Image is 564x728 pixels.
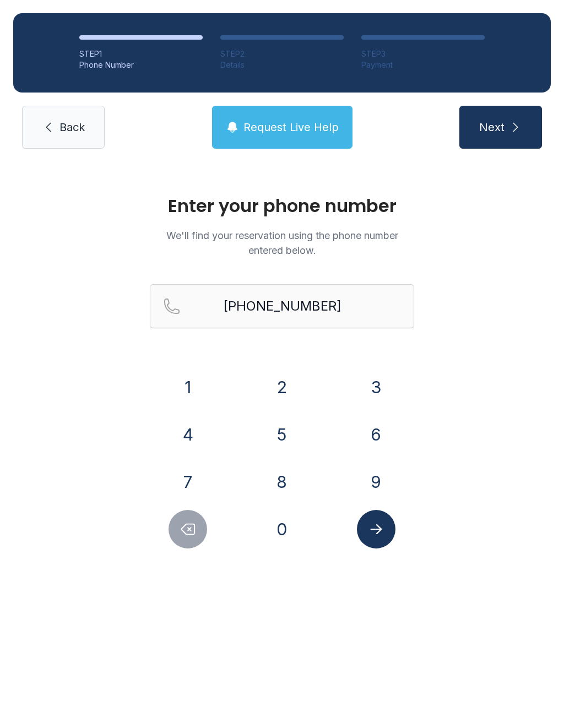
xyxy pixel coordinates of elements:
[361,59,485,70] div: Payment
[357,463,395,501] button: 9
[263,368,301,406] button: 2
[220,48,344,59] div: STEP 2
[150,228,414,258] p: We'll find your reservation using the phone number entered below.
[263,463,301,501] button: 8
[150,197,414,215] h1: Enter your phone number
[357,510,395,548] button: Submit lookup form
[169,415,207,454] button: 4
[357,368,395,406] button: 3
[263,510,301,548] button: 0
[243,119,339,135] span: Request Live Help
[169,368,207,406] button: 1
[220,59,344,70] div: Details
[59,119,85,135] span: Back
[263,415,301,454] button: 5
[361,48,485,59] div: STEP 3
[79,59,203,70] div: Phone Number
[479,119,505,135] span: Next
[79,48,203,59] div: STEP 1
[150,284,414,328] input: Reservation phone number
[169,463,207,501] button: 7
[357,415,395,454] button: 6
[169,510,207,548] button: Delete number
